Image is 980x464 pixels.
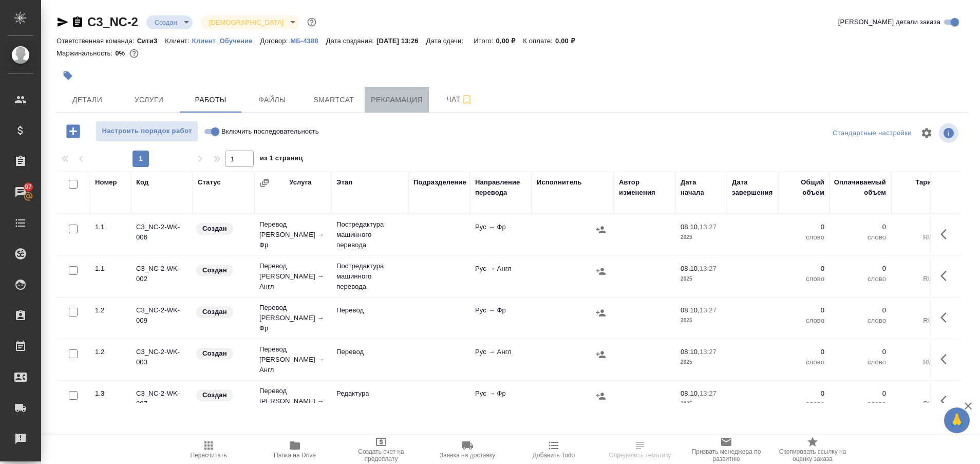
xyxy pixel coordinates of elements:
[131,383,193,419] td: C3_NC-2-WK-007
[221,126,319,137] span: Включить последовательность
[101,125,193,137] span: Настроить порядок работ
[260,152,303,167] span: из 1 страниц
[475,177,526,198] div: Направление перевода
[71,16,84,28] button: Скопировать ссылку
[896,347,937,357] p: 0
[202,265,227,275] p: Создан
[18,182,38,192] span: 97
[56,64,79,87] button: Добавить тэг
[835,305,886,315] p: 0
[681,315,722,326] p: 2025
[681,223,700,231] p: 08.10,
[124,94,174,106] span: Услуги
[59,121,87,142] button: Добавить работу
[260,37,291,45] p: Договор:
[681,177,722,198] div: Дата начала
[835,347,886,357] p: 0
[939,123,960,143] span: Посмотреть информацию
[198,177,221,188] div: Статус
[593,264,609,279] button: Назначить
[195,388,249,402] div: Заказ еще не согласован с клиентом, искать исполнителей рано
[681,399,722,409] p: 2025
[95,388,126,399] div: 1.3
[289,177,311,188] div: Услуга
[131,342,193,378] td: C3_NC-2-WK-003
[435,93,484,106] span: Чат
[136,177,148,188] div: Код
[413,177,466,188] div: Подразделение
[137,37,165,45] p: Сити3
[474,37,496,45] p: Итого:
[896,357,937,367] p: RUB
[681,348,700,356] p: 08.10,
[523,37,555,45] p: К оплате:
[700,348,717,356] p: 13:27
[254,214,331,255] td: Перевод [PERSON_NAME] → Фр
[290,36,326,45] a: МБ-4388
[192,37,260,45] p: Клиент_Обучение
[914,121,939,145] span: Настроить таблицу
[426,37,466,45] p: Дата сдачи:
[127,47,141,60] button: 0.00 RUB;
[783,388,824,399] p: 0
[254,298,331,339] td: Перевод [PERSON_NAME] → Фр
[835,315,886,326] p: слово
[896,315,937,326] p: RUB
[835,388,886,399] p: 0
[326,37,376,45] p: Дата создания:
[3,179,39,205] a: 97
[944,407,970,433] button: 🙏
[96,121,198,142] button: Настроить порядок работ
[95,264,126,274] div: 1.1
[948,410,966,431] span: 🙏
[165,37,192,45] p: Клиент:
[470,258,532,294] td: Рус → Англ
[95,177,117,188] div: Номер
[838,17,940,27] span: [PERSON_NAME] детали заказа
[195,347,249,361] div: Заказ еще не согласован с клиентом, искать исполнителей рано
[56,37,137,45] p: Ответственная команда:
[896,305,937,315] p: 0
[206,18,287,27] button: [DEMOGRAPHIC_DATA]
[259,178,270,188] button: Сгруппировать
[336,177,352,188] div: Этап
[593,305,609,321] button: Назначить
[470,217,532,253] td: Рус → Фр
[470,342,532,378] td: Рус → Англ
[95,305,126,315] div: 1.2
[835,274,886,284] p: слово
[934,388,959,413] button: Здесь прячутся важные кнопки
[195,222,249,236] div: Заказ еще не согласован с клиентом, искать исполнителей рано
[783,315,824,326] p: слово
[555,37,582,45] p: 0,00 ₽
[195,264,249,277] div: Заказ еще не согласован с клиентом, искать исполнителей рано
[681,265,700,272] p: 08.10,
[470,300,532,336] td: Рус → Фр
[783,264,824,274] p: 0
[201,15,299,29] div: Создан
[700,306,717,314] p: 13:27
[309,94,359,106] span: Smartcat
[63,94,112,106] span: Детали
[248,94,297,106] span: Файлы
[835,357,886,367] p: слово
[146,15,193,29] div: Создан
[915,177,937,188] div: Тариф
[834,177,886,198] div: Оплачиваемый объем
[336,305,403,315] p: Перевод
[202,348,227,359] p: Создан
[934,222,959,247] button: Здесь прячутся важные кнопки
[700,223,717,231] p: 13:27
[336,388,403,399] p: Редактура
[783,232,824,243] p: слово
[376,37,426,45] p: [DATE] 13:26
[896,222,937,232] p: 0
[56,49,115,57] p: Маржинальность:
[192,36,260,45] a: Клиент_Обучение
[681,306,700,314] p: 08.10,
[835,222,886,232] p: 0
[934,305,959,330] button: Здесь прячутся важные кнопки
[896,388,937,399] p: 0
[131,217,193,253] td: C3_NC-2-WK-006
[783,177,824,198] div: Общий объем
